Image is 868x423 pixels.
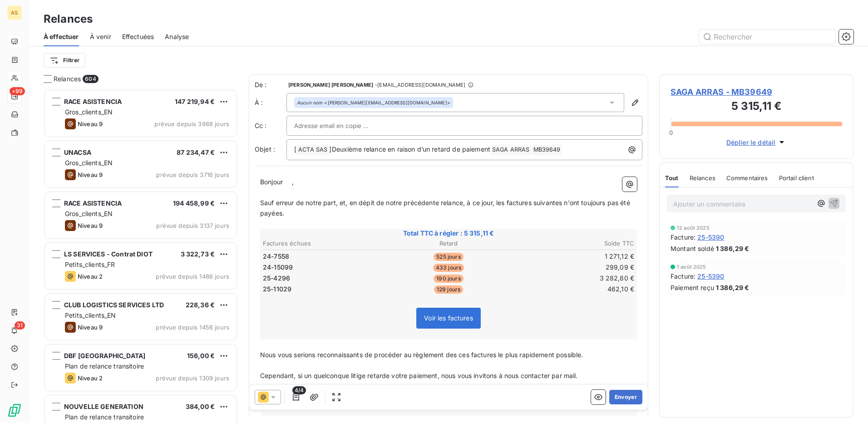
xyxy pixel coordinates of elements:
span: 25-4296 [263,274,290,283]
span: Effectuées [122,32,154,41]
span: 3 322,73 € [181,250,215,258]
span: De : [255,80,286,89]
span: 525 jours [434,253,463,261]
span: Montant soldé [671,244,714,253]
span: CLUB LOGISTICS SERVICES LTD [64,301,164,309]
span: Paiement reçu [671,283,714,292]
span: 1 386,29 € [716,283,750,292]
span: +99 [10,87,25,95]
span: 228,36 € [186,301,215,309]
span: Relances [54,74,81,84]
span: , [292,178,294,186]
span: 25-11029 [263,285,291,294]
span: UNACSA [64,148,91,156]
span: Niveau 2 [78,374,103,382]
span: Sauf erreur de notre part, et, en dépit de notre précédente relance, à ce jour, les factures suiv... [260,199,632,217]
span: Facture : [671,271,695,281]
label: Cc : [255,121,286,130]
span: Commentaires [726,174,768,182]
span: Niveau 9 [78,120,103,128]
input: Adresse email en copie ... [294,119,392,133]
span: Voir les factures [424,314,473,322]
td: 3 282,80 € [511,273,635,283]
td: 1 271,12 € [511,251,635,261]
div: <[PERSON_NAME][EMAIL_ADDRESS][DOMAIN_NAME]> [297,99,450,106]
label: À : [255,98,286,107]
span: SAGA ARRAS [491,145,531,155]
span: 1 386,29 € [716,244,750,253]
span: 194 458,99 € [173,199,215,207]
span: prévue depuis 3137 jours [156,222,229,229]
span: prévue depuis 1456 jours [156,324,229,331]
span: LS SERVICES - Contrat DIOT [64,250,153,258]
span: 24-15099 [263,263,293,272]
span: Total TTC à régler : 5 315,11 € [261,229,636,238]
span: 31 [15,321,25,330]
span: prévue depuis 1309 jours [156,374,229,382]
h3: 5 315,11 € [671,98,842,116]
span: 156,00 € [187,352,215,359]
em: Aucun nom [297,99,322,106]
span: 147 219,94 € [175,98,215,105]
span: Facture : [671,232,695,242]
span: prévue depuis 1486 jours [156,273,229,280]
span: À effectuer [44,32,79,41]
span: ACTA SAS [297,145,329,155]
span: Niveau 2 [78,273,103,280]
img: Logo LeanPay [7,403,22,418]
span: RACE ASISTENCIA [64,199,122,207]
span: Petits_clients_FR [65,261,115,268]
span: 129 jours [434,285,463,294]
span: 87 234,47 € [177,148,215,156]
span: 190 jours [434,275,463,283]
span: 0 [669,129,673,136]
td: 462,10 € [511,284,635,294]
span: 24-7558 [263,252,289,261]
span: Nous vous serions reconnaissants de procéder au règlement des ces factures le plus rapidement pos... [260,351,583,359]
span: 12 août 2025 [677,225,710,231]
span: Gros_clients_EN [65,159,113,167]
span: prévue depuis 3716 jours [156,171,229,178]
span: 604 [83,75,98,83]
span: Relances [690,174,715,182]
span: [ [294,145,296,153]
span: ]Deuxième relance en raison d’un retard de paiement [329,145,490,153]
span: Niveau 9 [78,222,103,229]
span: Petits_clients_EN [65,311,116,319]
h3: Relances [44,11,93,27]
span: 433 jours [433,264,464,272]
button: Filtrer [44,53,85,68]
span: Bonjour [260,178,283,186]
span: 384,00 € [186,403,215,410]
iframe: Intercom live chat [837,392,859,414]
span: MB39649 [532,145,562,155]
span: Tout [665,174,679,182]
span: 4/4 [292,386,306,394]
div: grid [44,89,238,423]
span: À venir [90,32,111,41]
span: [PERSON_NAME] [PERSON_NAME] [288,82,373,88]
span: Niveau 9 [78,171,103,178]
span: Plan de relance transitoire [65,413,144,421]
span: Analyse [165,32,189,41]
span: SAGA ARRAS - MB39649 [671,86,842,98]
th: Solde TTC [511,239,635,248]
span: Gros_clients_EN [65,108,113,116]
span: 25-5390 [697,232,724,242]
span: - [EMAIL_ADDRESS][DOMAIN_NAME] [375,82,465,88]
td: 299,09 € [511,262,635,272]
span: RACE ASISTENCIA [64,98,122,105]
button: Déplier le détail [724,137,789,148]
input: Rechercher [699,30,835,44]
span: Gros_clients_EN [65,210,113,217]
button: Envoyer [609,390,642,404]
span: Portail client [779,174,814,182]
span: NOUVELLE GENERATION [64,403,143,410]
span: Cependant, si un quelconque litige retarde votre paiement, nous vous invitons à nous contacter pa... [260,372,578,379]
th: Factures échues [262,239,386,248]
span: Plan de relance transitoire [65,362,144,370]
span: 1 août 2025 [677,264,706,270]
span: Objet : [255,145,275,153]
div: AS [7,5,22,20]
span: Niveau 9 [78,324,103,331]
